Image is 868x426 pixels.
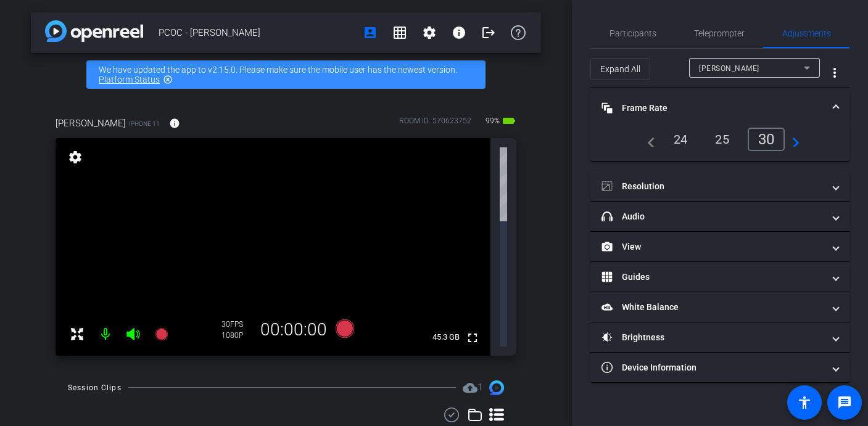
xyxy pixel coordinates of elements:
[590,322,849,352] mat-expansion-panel-header: Brightness
[481,25,496,40] mat-icon: logout
[601,240,824,253] mat-panel-title: View
[590,171,849,201] mat-expansion-panel-header: Resolution
[399,115,471,133] div: ROOM ID: 570623752
[785,132,800,147] mat-icon: navigate_next
[601,180,824,193] mat-panel-title: Resolution
[706,129,738,150] div: 25
[56,117,126,130] span: [PERSON_NAME]
[590,232,849,261] mat-expansion-panel-header: View
[748,128,785,151] div: 30
[601,271,824,284] mat-panel-title: Guides
[230,320,243,329] span: FPS
[502,113,516,128] mat-icon: battery_std
[463,380,482,395] span: Destinations for your clips
[428,330,464,345] span: 45.3 GB
[590,202,849,231] mat-expansion-panel-header: Audio
[45,20,143,42] img: app-logo
[590,128,849,161] div: Frame Rate
[590,88,849,128] mat-expansion-panel-header: Frame Rate
[221,319,252,329] div: 30
[601,102,824,115] mat-panel-title: Frame Rate
[169,118,180,129] mat-icon: info
[782,29,831,38] span: Adjustments
[664,129,697,150] div: 24
[463,380,477,395] mat-icon: cloud_upload
[827,65,842,80] mat-icon: more_vert
[590,262,849,292] mat-expansion-panel-header: Guides
[699,64,759,73] span: [PERSON_NAME]
[221,330,252,340] div: 1080P
[601,210,824,223] mat-panel-title: Audio
[129,119,160,128] span: iPhone 11
[68,382,122,394] div: Session Clips
[601,361,824,374] mat-panel-title: Device Information
[590,58,650,80] button: Expand All
[363,25,378,40] mat-icon: account_box
[694,29,745,38] span: Teleprompter
[590,292,849,322] mat-expansion-panel-header: White Balance
[797,395,812,410] mat-icon: accessibility
[484,111,502,131] span: 99%
[252,319,335,340] div: 00:00:00
[600,57,640,81] span: Expand All
[452,25,466,40] mat-icon: info
[392,25,407,40] mat-icon: grid_on
[489,380,504,395] img: Session clips
[610,29,656,38] span: Participants
[640,132,655,147] mat-icon: navigate_before
[86,60,486,89] div: We have updated the app to v2.15.0. Please make sure the mobile user has the newest version.
[422,25,437,40] mat-icon: settings
[99,75,160,84] a: Platform Status
[163,75,173,84] mat-icon: highlight_off
[820,58,849,88] button: More Options for Adjustments Panel
[465,330,480,345] mat-icon: fullscreen
[67,150,84,165] mat-icon: settings
[477,382,482,393] span: 1
[601,331,824,344] mat-panel-title: Brightness
[837,395,852,410] mat-icon: message
[159,20,355,45] span: PCOC - [PERSON_NAME]
[590,353,849,382] mat-expansion-panel-header: Device Information
[601,301,824,314] mat-panel-title: White Balance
